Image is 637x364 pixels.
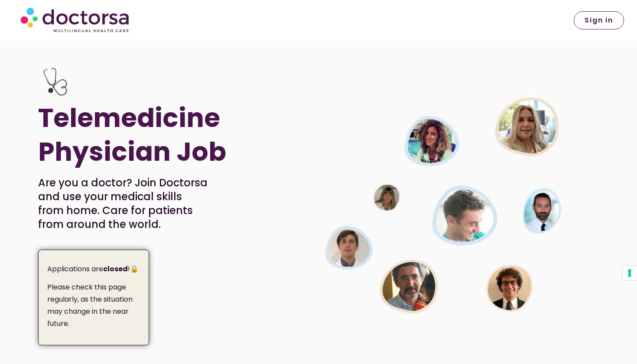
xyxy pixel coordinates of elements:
button: Your consent preferences for tracking technologies [622,266,637,280]
p: Are you a doctor? Join Doctorsa and use your medical skills from home. Care for patients from aro... [38,176,208,231]
span: Sign in [585,17,613,24]
p: Applications are !🔒 [47,263,143,275]
strong: closed [103,264,128,274]
a: Sign in [574,11,624,29]
h1: Telemedicine Physician Job [38,101,264,169]
p: Please check this page regularly, as the situation may change in the near future. [47,281,143,330]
